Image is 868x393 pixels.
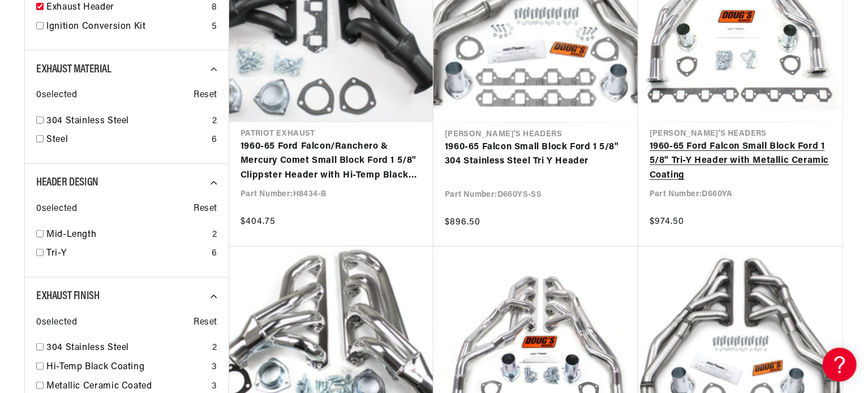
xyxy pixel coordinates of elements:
[212,360,217,375] div: 3
[36,291,99,302] span: Exhaust Finish
[212,228,217,243] div: 2
[46,20,207,34] a: Ignition Conversion Kit
[445,140,627,169] a: 1960-65 Falcon Small Block Ford 1 5/8" 304 Stainless Steel Tri Y Header
[46,341,208,356] a: 304 Stainless Steel
[650,140,831,183] a: 1960-65 Ford Falcon Small Block Ford 1 5/8" Tri-Y Header with Metallic Ceramic Coating
[194,316,217,330] span: Reset
[36,88,77,103] span: 0 selected
[46,247,207,261] a: Tri-Y
[46,360,207,375] a: Hi-Temp Black Coating
[212,133,217,148] div: 6
[212,247,217,261] div: 6
[36,177,98,188] span: Header Design
[36,202,77,217] span: 0 selected
[46,1,207,15] a: Exhaust Header
[46,228,208,243] a: Mid-Length
[212,20,217,34] div: 5
[212,114,217,129] div: 2
[194,88,217,103] span: Reset
[36,64,111,75] span: Exhaust Material
[240,140,422,183] a: 1960-65 Ford Falcon/Ranchero & Mercury Comet Small Block Ford 1 5/8" Clippster Header with Hi-Tem...
[212,341,217,356] div: 2
[46,114,208,129] a: 304 Stainless Steel
[194,202,217,217] span: Reset
[36,316,77,330] span: 0 selected
[212,1,217,15] div: 8
[46,133,207,148] a: Steel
